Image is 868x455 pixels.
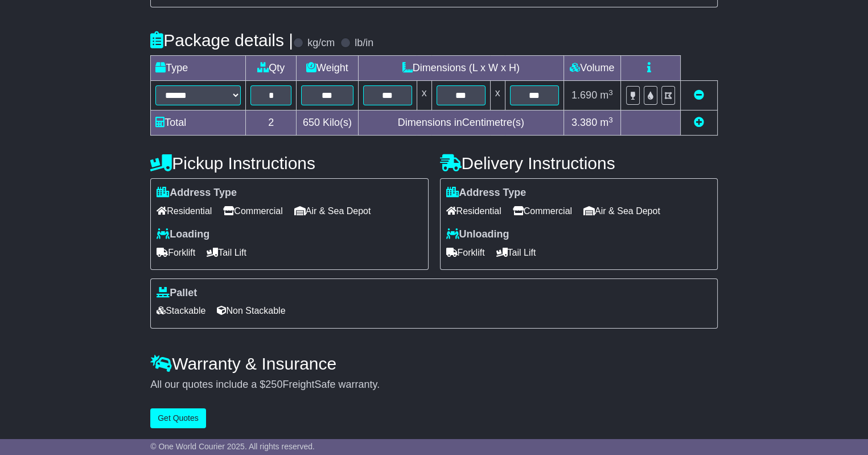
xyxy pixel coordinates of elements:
span: Commercial [223,202,282,220]
span: Air & Sea Depot [294,202,371,220]
h4: Delivery Instructions [440,154,718,173]
div: All our quotes include a $ FreightSafe warranty. [150,379,718,391]
span: Residential [446,202,501,220]
span: Stackable [157,302,205,319]
td: Weight [297,56,359,81]
td: Dimensions (L x W x H) [358,56,563,81]
label: lb/in [355,37,373,50]
label: Unloading [446,228,509,241]
span: Forklift [157,244,195,261]
span: m [600,117,613,128]
label: Pallet [157,287,197,300]
span: 3.380 [571,117,597,128]
td: Total [151,110,246,136]
td: Dimensions in Centimetre(s) [358,110,563,136]
h4: Pickup Instructions [150,154,428,173]
td: Qty [246,56,297,81]
span: Commercial [513,202,572,220]
td: Kilo(s) [297,110,359,136]
span: m [600,89,613,101]
a: Add new item [694,117,704,128]
label: Loading [157,228,209,241]
span: 650 [303,117,320,128]
span: Air & Sea Depot [583,202,660,220]
span: Forklift [446,244,485,261]
label: Address Type [157,187,237,199]
span: Tail Lift [496,244,536,261]
label: kg/cm [307,37,335,50]
span: © One World Courier 2025. All rights reserved. [150,442,315,451]
td: Volume [563,56,620,81]
label: Address Type [446,187,526,199]
h4: Warranty & Insurance [150,354,718,373]
span: Non Stackable [217,302,285,319]
span: 250 [265,379,282,390]
td: x [417,81,431,110]
td: Type [151,56,246,81]
button: Get Quotes [150,408,206,428]
span: Tail Lift [207,244,246,261]
h4: Package details | [150,31,293,50]
td: 2 [246,110,297,136]
sup: 3 [608,116,613,124]
sup: 3 [608,88,613,97]
span: Residential [157,202,212,220]
span: 1.690 [571,89,597,101]
a: Remove this item [694,89,704,101]
td: x [490,81,505,110]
